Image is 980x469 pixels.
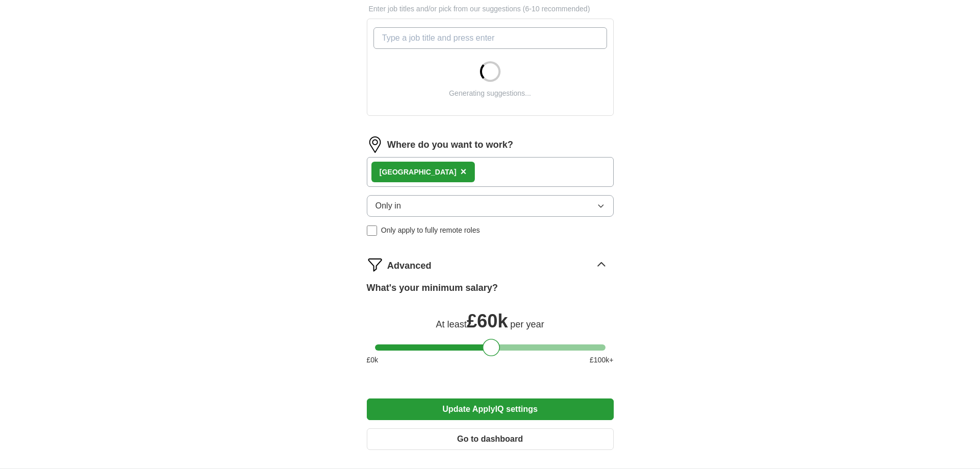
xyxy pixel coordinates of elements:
[373,27,607,49] input: Type a job title and press enter
[367,398,614,420] button: Update ApplyIQ settings
[367,136,383,153] img: location.png
[467,310,508,332] span: £ 60k
[367,256,383,273] img: filter
[380,167,457,178] div: [GEOGRAPHIC_DATA]
[367,428,614,450] button: Go to dashboard
[449,88,531,99] div: Generating suggestions...
[387,259,432,273] span: Advanced
[460,166,467,177] span: ×
[367,195,614,217] button: Only in
[367,225,377,236] input: Only apply to fully remote roles
[460,164,467,180] button: ×
[387,138,513,152] label: Where do you want to work?
[590,355,613,366] span: £ 100 k+
[436,319,467,329] span: At least
[510,319,544,329] span: per year
[367,281,498,295] label: What's your minimum salary?
[367,355,379,366] span: £ 0 k
[376,200,401,212] span: Only in
[381,225,480,236] span: Only apply to fully remote roles
[367,4,614,14] p: Enter job titles and/or pick from our suggestions (6-10 recommended)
